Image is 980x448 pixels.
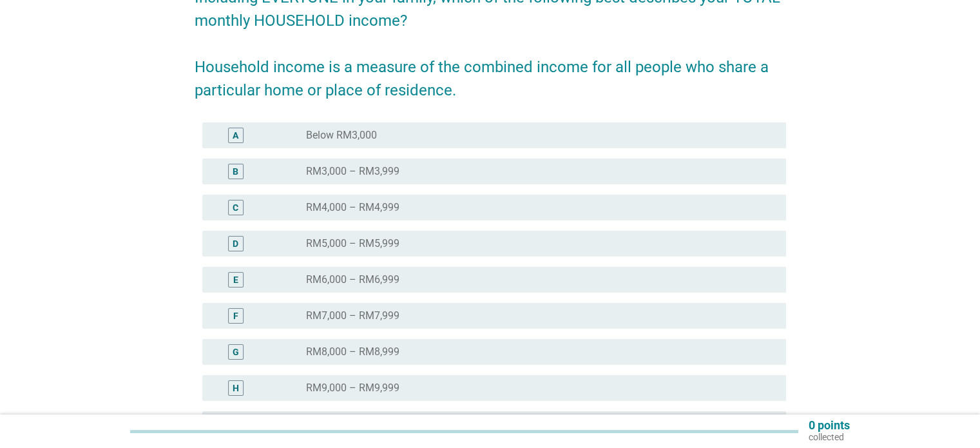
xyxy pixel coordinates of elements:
label: RM8,000 – RM8,999 [306,346,399,358]
label: RM5,000 – RM5,999 [306,237,399,250]
p: collected [809,431,850,443]
div: C [233,201,238,215]
div: F [233,309,238,323]
div: E [233,273,238,287]
label: RM6,000 – RM6,999 [306,273,399,286]
label: RM4,000 – RM4,999 [306,201,399,214]
p: 0 points [809,420,850,431]
label: Below RM3,000 [306,129,377,142]
label: RM9,000 – RM9,999 [306,382,399,394]
div: D [233,237,238,251]
div: A [233,129,238,142]
div: H [233,382,239,395]
div: B [233,165,238,179]
label: RM3,000 – RM3,999 [306,165,399,178]
div: G [233,346,239,359]
label: RM7,000 – RM7,999 [306,309,399,322]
